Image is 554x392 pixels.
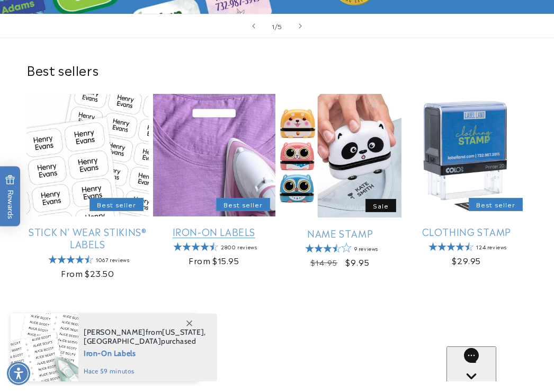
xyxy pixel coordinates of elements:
[242,14,265,38] button: Previous slide
[153,225,275,238] a: Iron-On Labels
[7,362,30,385] div: Accessibility Menu
[84,328,206,346] span: from , purchased
[162,327,204,337] span: [US_STATE]
[278,21,282,31] span: 5
[5,175,15,219] span: Rewards
[26,62,528,78] h2: Best sellers
[26,94,528,288] ul: Slider
[84,336,161,346] span: [GEOGRAPHIC_DATA]
[275,21,278,31] span: /
[26,330,528,347] h2: Recently added products
[84,327,146,337] span: [PERSON_NAME]
[406,225,528,238] a: Clothing Stamp
[279,227,401,239] a: Name Stamp
[84,346,206,359] span: Iron-On Labels
[272,21,275,31] span: 1
[289,14,312,38] button: Next slide
[84,367,206,376] span: hace 59 minutos
[26,225,149,250] a: Stick N' Wear Stikins® Labels
[446,346,543,381] iframe: Gorgias live chat messenger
